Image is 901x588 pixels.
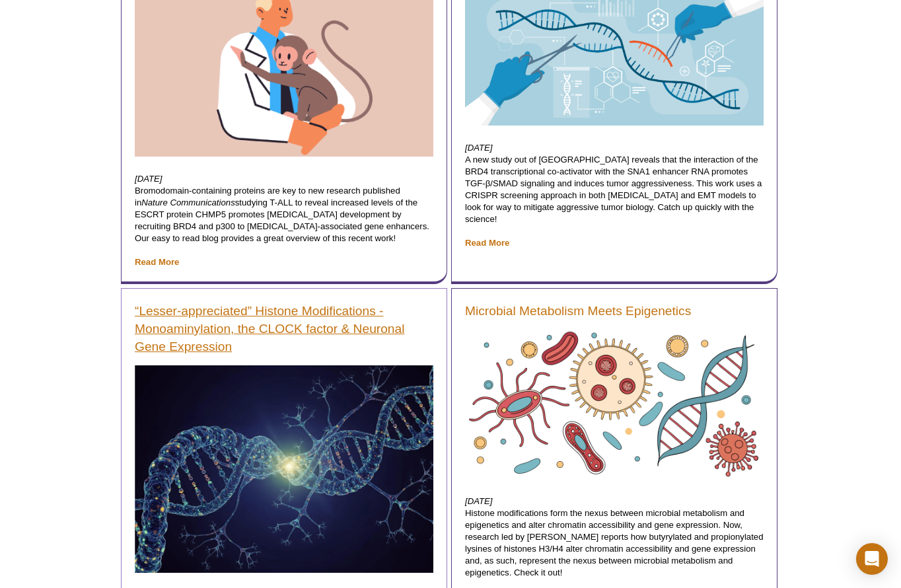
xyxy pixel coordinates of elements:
[135,302,433,355] a: “Lesser-appreciated” Histone Modifications - Monoaminylation, the CLOCK factor & Neuronal Gene Ex...
[141,198,234,207] em: Nature Communications
[465,302,691,320] a: Microbial Metabolism Meets Epigenetics
[465,143,493,153] em: [DATE]
[856,543,888,575] div: Open Intercom Messenger
[135,174,162,184] em: [DATE]
[465,238,509,248] a: Read More
[465,496,493,506] em: [DATE]
[135,173,433,268] p: Bromodomain-containing proteins are key to new research published in studying T-ALL to reveal inc...
[135,365,433,573] img: DNA Modifications
[135,257,179,267] a: Read More
[465,142,764,249] p: A new study out of [GEOGRAPHIC_DATA] reveals that the interaction of the BRD4 transcriptional co-...
[465,330,764,479] img: Microbes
